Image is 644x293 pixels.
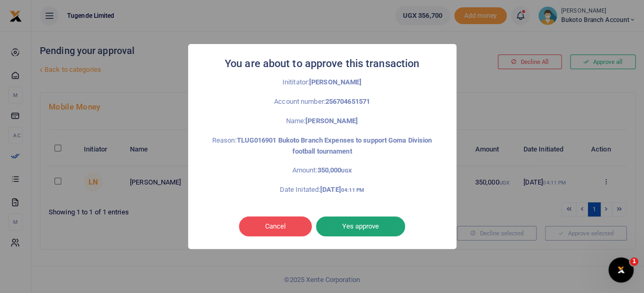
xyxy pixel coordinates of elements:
[236,136,432,155] strong: TLUG016901 Bukoto Branch Expenses to support Goma Division football tournament
[630,257,638,266] span: 1
[316,216,405,236] button: Yes approve
[211,77,433,88] p: Inititator:
[225,55,419,73] h2: You are about to approve this transaction
[341,187,365,193] small: 04:11 PM
[211,96,433,107] p: Account number:
[211,165,433,176] p: Amount:
[320,186,364,193] strong: [DATE]
[305,117,358,125] strong: [PERSON_NAME]
[239,216,312,236] button: Cancel
[211,185,433,196] p: Date Initated:
[309,78,362,86] strong: [PERSON_NAME]
[608,257,634,283] iframe: Intercom live chat
[325,97,370,105] strong: 256704651571
[317,166,352,174] strong: 350,000
[341,168,352,173] small: UGX
[211,135,433,157] p: Reason:
[211,116,433,127] p: Name:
